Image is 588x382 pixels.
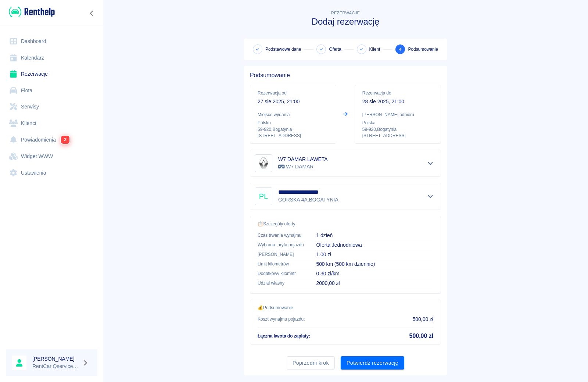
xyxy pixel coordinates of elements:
[250,72,441,79] h5: Podsumowanie
[32,363,79,370] p: RentCar Qservice Damar Parts
[316,279,433,287] p: 2000,00 zł
[6,165,97,181] a: Ustawienia
[6,131,97,148] a: Powiadomienia2
[316,270,433,278] p: 0,30 zł/km
[329,46,341,53] span: Oferta
[6,66,97,82] a: Rezerwacje
[316,251,433,258] p: 1,00 zł
[258,133,329,139] p: [STREET_ADDRESS]
[6,99,97,115] a: Serwisy
[258,221,433,227] p: 📋 Szczegóły oferty
[362,90,433,96] p: Rezerwacja do
[86,8,97,18] button: Zwiń nawigację
[369,46,380,53] span: Klient
[287,356,335,370] button: Poprzedni krok
[258,251,304,258] p: [PERSON_NAME]
[6,50,97,66] a: Kalendarz
[256,156,271,171] img: Image
[413,315,433,323] p: 500,00 zł
[316,241,433,249] p: Oferta Jednodniowa
[258,90,329,96] p: Rezerwacja od
[61,136,69,144] span: 2
[32,355,79,363] h6: [PERSON_NAME]
[424,191,437,201] button: Pokaż szczegóły
[362,133,433,139] p: [STREET_ADDRESS]
[258,232,304,239] p: Czas trwania wynajmu
[265,46,301,53] span: Podstawowe dane
[6,6,55,18] a: Renthelp logo
[362,111,433,118] p: [PERSON_NAME] odbioru
[362,126,433,133] p: 59-920 , Bogatynia
[316,232,433,239] p: 1 dzień
[258,126,329,133] p: 59-920 , Bogatynia
[258,242,304,248] p: Wybrana taryfa pojazdu
[408,46,438,53] span: Podsumowanie
[258,333,310,339] p: Łączna kwota do zapłaty :
[316,260,433,268] p: 500 km (500 km dziennie)
[258,119,329,126] p: Polska
[362,98,433,106] p: 28 sie 2025, 21:00
[258,98,329,106] p: 27 sie 2025, 21:00
[424,158,437,168] button: Pokaż szczegóły
[258,304,433,311] p: 💰 Podsumowanie
[6,148,97,165] a: Widget WWW
[258,111,329,118] p: Miejsce wydania
[278,156,328,163] h6: W7 DAMAR LAWETA
[258,316,305,322] p: Koszt wynajmu pojazdu :
[9,6,55,18] img: Renthelp logo
[244,17,447,27] h3: Dodaj rezerwację
[6,33,97,50] a: Dashboard
[278,163,328,171] p: W7 DAMAR
[409,332,433,340] h5: 500,00 zł
[341,356,404,370] button: Potwierdź rezerwację
[331,11,360,15] span: Rezerwacje
[255,188,272,205] div: PL
[258,261,304,267] p: Limit kilometrów
[258,270,304,277] p: Dodatkowy kilometr
[278,196,341,204] p: GÓRSKA 4A , BOGATYNIA
[399,46,402,53] span: 4
[362,119,433,126] p: Polska
[6,115,97,132] a: Klienci
[258,280,304,286] p: Udział własny
[6,82,97,99] a: Flota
